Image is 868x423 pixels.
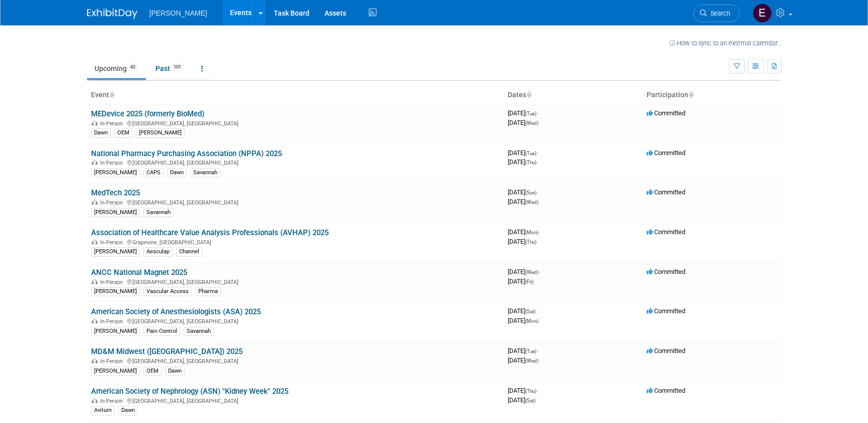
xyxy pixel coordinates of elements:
div: CAPS [143,168,164,177]
div: [GEOGRAPHIC_DATA], [GEOGRAPHIC_DATA] [91,277,500,286]
a: Past101 [148,59,192,78]
div: [GEOGRAPHIC_DATA], [GEOGRAPHIC_DATA] [91,357,500,365]
a: Association of Healthcare Value Analysis Professionals (AVHAP) 2025 [91,228,329,237]
div: Channel [176,247,202,256]
img: In-Person Event [92,318,98,323]
span: Committed [647,109,685,117]
img: In-Person Event [92,160,98,165]
div: Vascular Access [143,287,192,296]
span: 101 [171,63,184,71]
span: [DATE] [508,357,538,364]
span: (Tue) [525,348,536,354]
span: [DATE] [508,268,541,275]
a: American Society of Nephrology (ASN) "Kidney Week" 2025 [91,387,288,396]
div: [GEOGRAPHIC_DATA], [GEOGRAPHIC_DATA] [91,198,500,206]
div: Pain Control [143,327,180,336]
span: - [538,347,539,355]
div: Pharma [195,287,221,296]
div: Dawn [165,367,185,376]
div: [PERSON_NAME] [136,128,185,137]
div: [PERSON_NAME] [91,327,140,336]
span: (Mon) [525,230,538,235]
span: Committed [647,228,685,236]
div: Savannah [184,327,214,336]
span: (Thu) [525,388,536,394]
span: Committed [647,268,685,275]
span: [DATE] [508,158,536,166]
div: Dawn [167,168,187,177]
div: [GEOGRAPHIC_DATA], [GEOGRAPHIC_DATA] [91,158,500,166]
span: [DATE] [508,347,539,355]
span: (Tue) [525,151,536,156]
div: OEM [143,367,162,376]
span: (Wed) [525,358,538,364]
a: Sort by Event Name [109,91,114,99]
span: (Wed) [525,199,538,205]
div: Grapevine, [GEOGRAPHIC_DATA] [91,238,500,246]
span: (Thu) [525,239,536,245]
span: (Wed) [525,269,538,275]
div: [PERSON_NAME] [91,247,140,256]
span: [DATE] [508,198,538,205]
img: In-Person Event [92,199,98,204]
img: In-Person Event [92,358,98,363]
div: [GEOGRAPHIC_DATA], [GEOGRAPHIC_DATA] [91,396,500,404]
span: (Mon) [525,318,538,324]
th: Participation [643,87,781,104]
div: [PERSON_NAME] [91,208,140,217]
span: In-Person [100,318,126,325]
span: [DATE] [508,238,536,245]
span: (Sat) [525,398,535,403]
div: Avitum [91,406,115,415]
span: In-Person [100,279,126,286]
img: In-Person Event [92,120,98,125]
span: - [540,268,541,275]
span: (Sun) [525,190,536,195]
a: Upcoming42 [87,59,146,78]
span: 42 [127,63,138,71]
span: - [538,188,539,196]
span: - [537,307,538,315]
span: - [538,109,539,117]
th: Dates [504,87,643,104]
span: [DATE] [508,307,538,315]
span: Committed [647,149,685,157]
span: In-Person [100,358,126,365]
span: (Wed) [525,120,538,126]
span: [DATE] [508,387,539,394]
div: Savannah [143,208,174,217]
span: - [540,228,541,236]
span: (Tue) [525,111,536,116]
span: In-Person [100,398,126,404]
div: [GEOGRAPHIC_DATA], [GEOGRAPHIC_DATA] [91,119,500,127]
div: Aesculap [143,247,173,256]
span: [DATE] [508,188,539,196]
a: MedTech 2025 [91,188,140,197]
span: Committed [647,188,685,196]
th: Event [87,87,504,104]
span: [DATE] [508,277,533,285]
span: (Sat) [525,309,535,314]
a: MEDevice 2025 (formerly BioMed) [91,109,204,118]
div: Savannah [190,168,220,177]
span: [DATE] [508,228,541,236]
a: Search [693,5,740,22]
span: [PERSON_NAME] [149,9,207,17]
a: How to sync to an external calendar... [669,39,781,47]
span: [DATE] [508,119,538,126]
a: MD&M Midwest ([GEOGRAPHIC_DATA]) 2025 [91,347,243,356]
span: Committed [647,387,685,394]
img: In-Person Event [92,398,98,403]
div: Dawn [91,128,111,137]
span: In-Person [100,120,126,127]
span: In-Person [100,239,126,246]
div: OEM [114,128,132,137]
span: - [538,387,539,394]
a: Sort by Participation Type [688,91,693,99]
div: [PERSON_NAME] [91,168,140,177]
span: (Thu) [525,160,536,165]
div: [GEOGRAPHIC_DATA], [GEOGRAPHIC_DATA] [91,317,500,325]
span: (Fri) [525,279,533,285]
div: [PERSON_NAME] [91,367,140,376]
span: [DATE] [508,396,535,404]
